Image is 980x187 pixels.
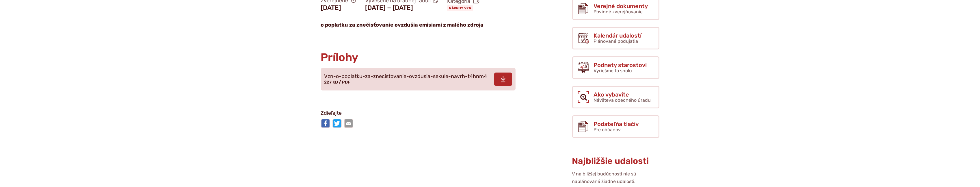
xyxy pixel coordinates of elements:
[594,97,651,103] span: Návšteva obecného úradu
[594,62,647,68] span: Podnety starostovi
[594,121,639,127] span: Podateľňa tlačív
[321,68,516,90] a: Vzn-o-poplatku-za-znecistovanie-ovzdusia-sekule-navrh-t4hnm4 227 KB / PDF
[572,56,659,79] a: Podnety starostovi Vyriešme to spolu
[594,127,621,132] span: Pre občanov
[572,115,659,138] a: Podateľňa tlačív Pre občanov
[572,170,659,186] p: V najbližšej budúcnosti nie sú naplánované žiadne udalosti.
[324,80,351,85] span: 227 KB / PDF
[594,38,638,44] span: Plánované podujatia
[324,74,487,79] span: Vzn-o-poplatku-za-znecistovanie-ovzdusia-sekule-navrh-t4hnm4
[572,156,659,166] h3: Najbližšie udalosti
[594,32,642,39] span: Kalendár udalostí
[321,119,330,128] img: Zdieľať na Facebooku
[447,5,473,11] a: Návrhy VZN
[594,91,651,98] span: Ako vybavíte
[344,119,353,128] img: Zdieľať e-mailom
[365,4,438,12] figcaption: [DATE] − [DATE]
[572,86,659,108] a: Ako vybavíte Návšteva obecného úradu
[594,3,648,9] span: Verejné dokumenty
[321,109,526,118] p: Zdieľajte
[594,9,643,14] span: Povinné zverejňovanie
[594,68,632,73] span: Vyriešme to spolu
[572,27,659,49] a: Kalendár udalostí Plánované podujatia
[332,119,342,128] img: Zdieľať na Twitteri
[321,4,356,12] figcaption: [DATE]
[321,51,526,64] h2: Prílohy
[321,22,484,28] strong: o poplatku za znečisťovanie ovzdušia emisiami z malého zdroja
